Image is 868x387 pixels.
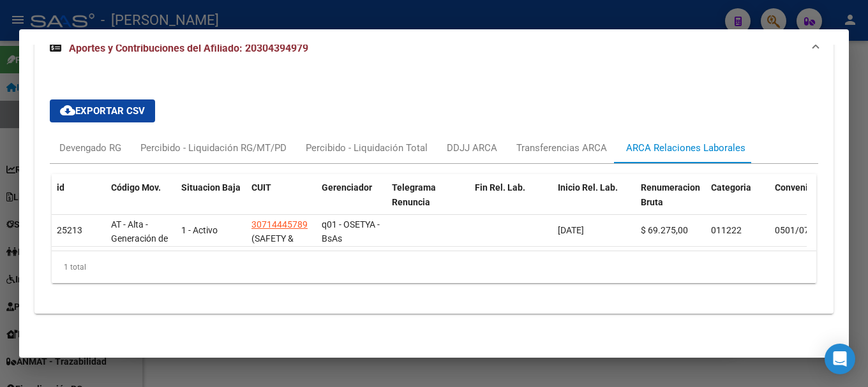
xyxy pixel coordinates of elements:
[706,174,770,230] datatable-header-cell: Categoria
[322,182,372,193] span: Gerenciador
[770,174,834,230] datatable-header-cell: Convenio
[711,225,742,235] span: 011222
[106,174,176,230] datatable-header-cell: Código Mov.
[392,182,436,207] span: Telegrama Renuncia
[447,141,497,155] div: DDJJ ARCA
[111,219,168,259] span: AT - Alta - Generación de clave
[176,174,246,230] datatable-header-cell: Situacion Baja
[626,141,745,155] div: ARCA Relaciones Laborales
[322,219,380,244] span: q01 - OSETYA - BsAs
[475,182,525,193] span: Fin Rel. Lab.
[52,174,106,230] datatable-header-cell: id
[59,141,121,155] div: Devengado RG
[181,225,218,235] span: 1 - Activo
[641,182,700,207] span: Renumeracion Bruta
[57,225,82,235] span: 25213
[558,182,618,193] span: Inicio Rel. Lab.
[52,251,816,283] div: 1 total
[825,344,855,374] div: Open Intercom Messenger
[317,174,387,230] datatable-header-cell: Gerenciador
[711,182,751,193] span: Categoria
[641,225,688,235] span: $ 69.275,00
[140,141,287,155] div: Percibido - Liquidación RG/MT/PD
[60,105,145,117] span: Exportar CSV
[516,141,607,155] div: Transferencias ARCA
[387,174,470,230] datatable-header-cell: Telegrama Renuncia
[57,182,64,193] span: id
[470,174,553,230] datatable-header-cell: Fin Rel. Lab.
[251,182,271,193] span: CUIT
[181,182,241,193] span: Situacion Baja
[246,174,317,230] datatable-header-cell: CUIT
[306,141,428,155] div: Percibido - Liquidación Total
[775,225,809,235] span: 0501/07
[558,225,584,235] span: [DATE]
[60,103,75,118] mat-icon: cloud_download
[111,182,161,193] span: Código Mov.
[553,174,636,230] datatable-header-cell: Inicio Rel. Lab.
[34,69,834,314] div: Aportes y Contribuciones del Afiliado: 20304394979
[251,233,306,258] span: (SAFETY & STYLE S.R.L.)
[251,219,308,230] span: 30714445789
[69,42,308,54] span: Aportes y Contribuciones del Afiliado: 20304394979
[50,99,155,122] button: Exportar CSV
[775,182,813,193] span: Convenio
[34,28,834,69] mat-expansion-panel-header: Aportes y Contribuciones del Afiliado: 20304394979
[636,174,706,230] datatable-header-cell: Renumeracion Bruta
